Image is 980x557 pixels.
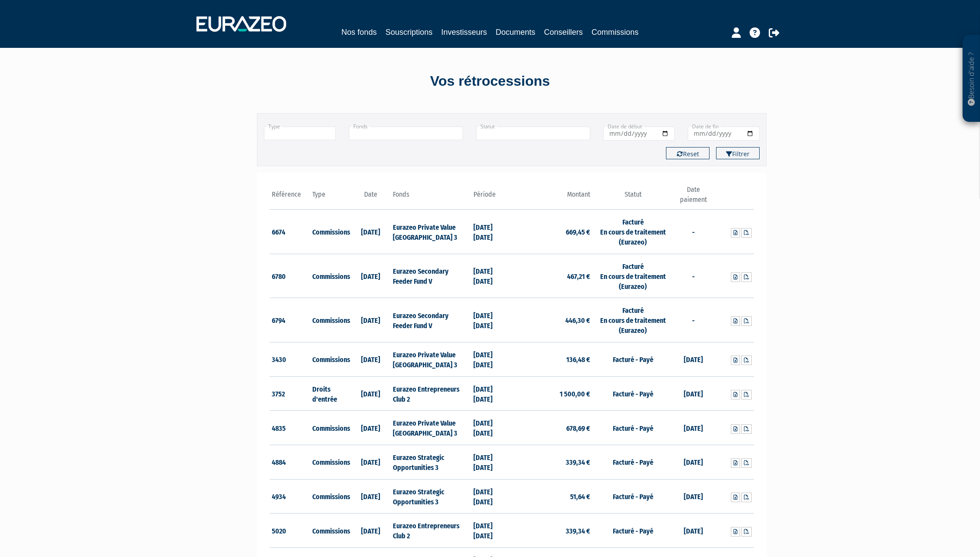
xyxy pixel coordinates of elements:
td: 669,45 € [512,210,592,254]
td: 339,34 € [512,513,592,548]
td: [DATE] [350,254,391,298]
a: Investisseurs [441,26,487,38]
button: Reset [666,147,710,159]
td: Commissions [310,298,351,342]
td: Eurazeo Strategic Opportunities 3 [391,479,471,513]
td: Eurazeo Entrepreneurs Club 2 [391,513,471,548]
a: Nos fonds [341,26,377,38]
td: [DATE] [DATE] [471,513,512,548]
td: [DATE] [350,210,391,254]
td: [DATE] [DATE] [471,445,512,480]
th: Fonds [391,185,471,210]
th: Date paiement [673,185,714,210]
td: 339,34 € [512,445,592,480]
td: 3430 [270,342,310,376]
td: Commissions [310,342,351,376]
th: Montant [512,185,592,210]
td: Facturé - Payé [592,411,673,445]
td: 6674 [270,210,310,254]
th: Période [471,185,512,210]
td: - [673,210,714,254]
td: [DATE] [DATE] [471,479,512,513]
td: [DATE] [350,411,391,445]
a: Conseillers [544,26,583,38]
td: [DATE] [673,479,714,513]
td: [DATE] [673,411,714,445]
td: [DATE] [DATE] [471,254,512,298]
td: [DATE] [350,513,391,548]
button: Filtrer [716,147,760,159]
td: Eurazeo Private Value [GEOGRAPHIC_DATA] 3 [391,342,471,376]
td: Facturé En cours de traitement (Eurazeo) [592,210,673,254]
td: [DATE] [DATE] [471,210,512,254]
td: [DATE] [350,342,391,376]
td: - [673,298,714,342]
td: [DATE] [673,376,714,411]
td: Facturé - Payé [592,342,673,376]
div: Vos rétrocessions [242,71,738,91]
td: [DATE] [350,445,391,480]
th: Référence [270,185,310,210]
td: [DATE] [DATE] [471,376,512,411]
td: Facturé - Payé [592,479,673,513]
td: Eurazeo Private Value [GEOGRAPHIC_DATA] 3 [391,411,471,445]
td: 6780 [270,254,310,298]
td: 4835 [270,411,310,445]
td: Eurazeo Entrepreneurs Club 2 [391,376,471,411]
td: Facturé En cours de traitement (Eurazeo) [592,254,673,298]
td: 3752 [270,376,310,411]
td: 51,64 € [512,479,592,513]
td: Facturé En cours de traitement (Eurazeo) [592,298,673,342]
td: [DATE] [673,445,714,480]
td: Eurazeo Secondary Feeder Fund V [391,298,471,342]
td: Commissions [310,210,351,254]
td: 446,30 € [512,298,592,342]
td: 467,21 € [512,254,592,298]
td: 1 500,00 € [512,376,592,411]
td: Commissions [310,479,351,513]
td: [DATE] [350,376,391,411]
td: 5020 [270,513,310,548]
td: 136,48 € [512,342,592,376]
td: [DATE] [DATE] [471,411,512,445]
td: Commissions [310,513,351,548]
td: Droits d'entrée [310,376,351,411]
td: Facturé - Payé [592,376,673,411]
a: Commissions [591,26,639,40]
th: Type [310,185,351,210]
td: [DATE] [673,342,714,376]
td: Facturé - Payé [592,445,673,480]
td: [DATE] [DATE] [471,298,512,342]
td: Eurazeo Strategic Opportunities 3 [391,445,471,480]
td: [DATE] [DATE] [471,342,512,376]
td: 678,69 € [512,411,592,445]
a: Souscriptions [385,26,433,38]
td: Eurazeo Private Value [GEOGRAPHIC_DATA] 3 [391,210,471,254]
td: [DATE] [350,479,391,513]
img: 1732889491-logotype_eurazeo_blanc_rvb.png [196,16,286,32]
td: [DATE] [673,513,714,548]
p: Besoin d'aide ? [966,40,977,118]
td: 6794 [270,298,310,342]
td: 4934 [270,479,310,513]
a: Documents [496,26,535,38]
td: Commissions [310,411,351,445]
td: 4884 [270,445,310,480]
th: Statut [592,185,673,210]
td: Eurazeo Secondary Feeder Fund V [391,254,471,298]
td: [DATE] [350,298,391,342]
td: Commissions [310,254,351,298]
td: Facturé - Payé [592,513,673,548]
td: Commissions [310,445,351,480]
th: Date [350,185,391,210]
td: - [673,254,714,298]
